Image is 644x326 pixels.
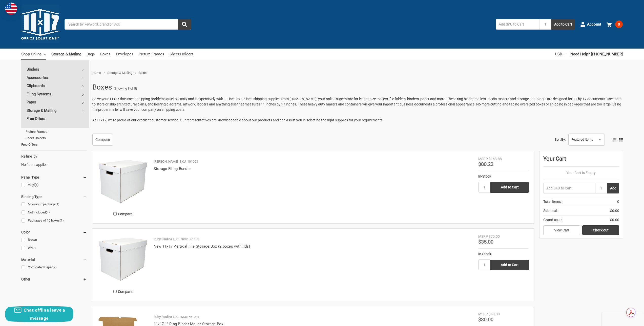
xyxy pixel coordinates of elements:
[543,155,619,167] div: Your Cart
[181,237,199,242] p: SKU: 561103
[92,134,113,146] a: Compare
[607,183,619,193] button: Add
[489,234,500,238] span: $70.00
[21,106,89,115] a: Storage & Mailing
[21,236,87,243] a: Brown
[53,265,57,269] span: (2)
[607,18,623,31] a: 0
[478,156,488,162] div: MSRP
[21,276,87,282] h5: Other
[154,314,179,319] p: Ruby Paulina LLC.
[615,20,623,28] span: 0
[587,21,601,27] span: Account
[21,90,89,98] a: Filing Systems
[21,209,87,216] a: Not included
[92,118,384,122] span: At 11x17, we're proud of our excellent customer service. Our representatives are knowledgeable ab...
[26,135,87,141] a: Sheet Holders
[490,260,529,270] input: Add to Cart
[21,245,87,251] a: White
[21,98,89,106] a: Paper
[551,19,575,30] button: Add to Cart
[21,201,87,208] a: 6 boxes in package
[21,229,87,235] h5: Color
[489,312,500,316] span: $60.00
[98,287,148,296] label: Compare
[478,161,493,167] span: $80.22
[46,210,50,214] span: (4)
[543,208,557,213] span: Subtotal:
[21,154,87,159] h5: Refine by
[478,239,493,245] span: $35.00
[570,49,623,60] a: Need Help? [PHONE_NUMBER]
[496,19,539,30] input: Add SKU to Cart
[478,234,488,239] div: MSRP
[21,257,87,263] h5: Material
[21,49,46,60] a: Shop Online
[139,49,164,60] a: Picture Frames
[21,217,87,224] a: Packages of 10 boxes
[21,194,87,200] h5: Binding Type
[21,182,87,188] a: Vinyl
[580,18,601,31] a: Account
[543,217,562,223] span: Grand total:
[116,49,133,60] a: Envelopes
[154,237,179,242] p: Ruby Paulina LLC.
[24,307,65,321] span: Chat offline leave a message
[489,157,502,161] span: $163.88
[114,86,137,91] span: (Showing 8 of 8)
[543,225,580,235] a: View Cart
[154,166,191,171] a: Storage Filing Bundle
[21,264,87,271] a: Corrugated Paper
[51,49,81,60] a: Storage & Mailing
[478,316,493,322] span: $30.00
[543,170,619,176] p: Your Cart Is Empty.
[60,219,64,222] span: (1)
[555,136,566,143] label: Sort By:
[154,244,250,249] a: New 11x17 Vertical File Storage Box (2 boxes with lids)
[5,306,73,322] button: Chat offline leave a message
[180,159,198,164] p: SKU: 101003
[5,3,17,15] img: duty and tax information for United States
[92,71,101,75] a: Home
[21,74,89,82] a: Accessories
[113,290,117,293] input: Compare
[113,212,117,215] input: Compare
[92,81,112,94] h1: Boxes
[65,19,191,30] input: Search by keyword, brand or SKU
[154,159,178,164] p: [PERSON_NAME]
[21,141,87,148] a: Free Offers
[478,312,488,317] div: MSRP
[100,49,111,60] a: Boxes
[21,174,87,180] h5: Panel Type
[35,183,39,187] span: (1)
[21,65,89,73] a: Binders
[543,199,562,204] span: Total Items:
[98,210,148,218] label: Compare
[21,154,87,167] div: No filters applied
[92,97,621,112] span: Solve your 11x17 document shipping problems quickly, easily and inexpensively with 11-inch by 17-...
[582,225,619,235] a: Check out
[602,312,644,326] iframe: Google Customer Reviews
[26,128,87,135] a: Picture Frames
[87,49,95,60] a: Bags
[610,217,619,223] span: $0.00
[21,5,59,43] img: 11x17.com
[555,49,565,60] a: USD
[490,182,529,193] input: Add to Cart
[170,49,194,60] a: Sheet Holders
[98,156,148,207] img: Storage Filing Bundle
[139,71,148,75] span: Boxes
[478,174,529,179] div: In-Stock
[478,251,529,257] div: In-Stock
[617,199,619,204] span: 0
[543,183,595,193] input: Add SKU to Cart
[107,71,132,75] a: Storage & Mailing
[98,234,148,285] img: New 11x17 Vertical File Storage Box (2 boxes with lids)
[610,208,619,213] span: $0.00
[21,82,89,90] a: Clipboards
[21,115,89,123] a: Free Offers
